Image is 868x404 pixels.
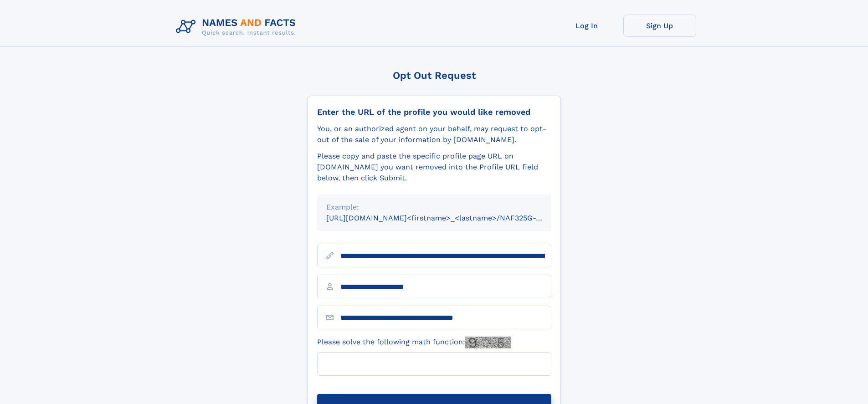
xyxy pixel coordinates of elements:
div: Please copy and paste the specific profile page URL on [DOMAIN_NAME] you want removed into the Pr... [317,151,551,184]
div: You, or an authorized agent on your behalf, may request to opt-out of the sale of your informatio... [317,123,551,145]
a: Sign Up [623,15,696,37]
div: Example: [326,202,542,213]
label: Please solve the following math function: [317,337,511,348]
div: Enter the URL of the profile you would like removed [317,107,551,117]
a: Log In [550,15,623,37]
small: [URL][DOMAIN_NAME]<firstname>_<lastname>/NAF325G-xxxxxxxx [326,214,569,222]
div: Opt Out Request [308,70,561,81]
img: Logo Names and Facts [172,15,303,39]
